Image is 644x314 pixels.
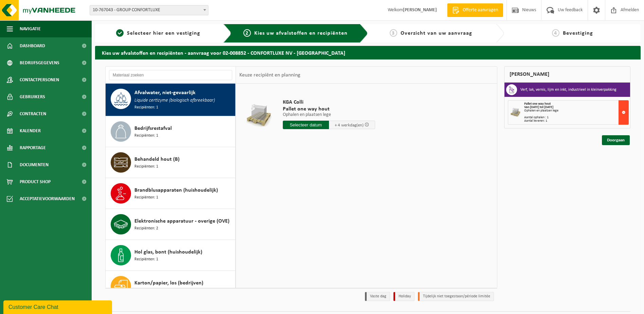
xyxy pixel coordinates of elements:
div: Aantal leveren: 1 [524,119,628,123]
input: Selecteer datum [283,121,329,129]
span: Hol glas, bont (huishoudelijk) [134,248,202,256]
a: Offerte aanvragen [447,3,503,17]
li: Holiday [393,292,415,301]
li: Tijdelijk niet toegestaan/période limitée [418,292,494,301]
span: Recipiënten: 1 [134,104,158,111]
span: Bedrijfsgegevens [20,54,59,71]
span: Recipiënten: 2 [134,225,158,232]
span: KGA Colli [283,99,375,106]
button: Hol glas, bont (huishoudelijk) Recipiënten: 1 [106,240,236,271]
a: 1Selecteer hier een vestiging [98,29,218,37]
button: Brandblusapparaten (huishoudelijk) Recipiënten: 1 [106,178,236,209]
span: Overzicht van uw aanvraag [401,31,472,36]
span: Recipiënten: 1 [134,194,158,201]
span: Acceptatievoorwaarden [20,190,75,207]
span: Selecteer hier een vestiging [127,31,200,36]
button: Elektronische apparatuur - overige (OVE) Recipiënten: 2 [106,209,236,240]
span: Product Shop [20,173,51,190]
button: Karton/papier, los (bedrijven) Recipiënten: 1 [106,271,236,302]
input: Materiaal zoeken [109,70,232,80]
span: Elektronische apparatuur - overige (OVE) [134,217,229,225]
span: Recipiënten: 1 [134,256,158,263]
span: + 4 werkdag(en) [335,123,364,127]
span: Bedrijfsrestafval [134,124,172,133]
span: 1 [116,29,124,37]
button: Behandeld hout (B) Recipiënten: 1 [106,147,236,178]
span: Recipiënten: 1 [134,133,158,139]
span: 3 [390,29,397,37]
span: Recipiënten: 1 [134,163,158,170]
span: Pallet one way hout [283,106,375,112]
span: Bevestiging [563,31,593,36]
span: Contracten [20,105,46,122]
div: Aantal ophalen : 1 [524,116,628,119]
iframe: chat widget [3,299,113,314]
span: Navigatie [20,20,41,37]
span: Brandblusapparaten (huishoudelijk) [134,186,218,194]
div: Ophalen en plaatsen lege [524,109,628,112]
span: Liquide certizyme (biologisch afbreekbaar) [134,97,215,104]
span: Gebruikers [20,88,45,105]
p: Ophalen en plaatsen lege [283,112,375,117]
li: Vaste dag [365,292,390,301]
span: 2 [243,29,251,37]
span: Documenten [20,156,49,173]
button: Afvalwater, niet-gevaarlijk Liquide certizyme (biologisch afbreekbaar) Recipiënten: 1 [106,84,236,116]
span: Offerte aanvragen [461,7,500,14]
span: 4 [552,29,559,37]
span: Karton/papier, los (bedrijven) [134,279,203,287]
div: [PERSON_NAME] [504,66,630,83]
span: Behandeld hout (B) [134,155,180,163]
div: Keuze recipiënt en planning [236,67,304,84]
span: Dashboard [20,37,45,54]
span: Recipiënten: 1 [134,287,158,294]
span: Pallet one way hout [524,102,551,106]
span: 10-767043 - GROUP CONFORTLUXE [90,5,208,15]
span: Kies uw afvalstoffen en recipiënten [254,31,348,36]
h2: Kies uw afvalstoffen en recipiënten - aanvraag voor 02-008852 - CONFORTLUXE NV - [GEOGRAPHIC_DATA] [95,46,641,59]
h3: Verf, lak, vernis, lijm en inkt, industrieel in kleinverpakking [520,84,617,95]
a: Doorgaan [602,135,630,145]
span: Afvalwater, niet-gevaarlijk [134,89,196,97]
span: Contactpersonen [20,71,59,88]
span: Kalender [20,122,41,139]
strong: Van [DATE] tot [DATE] [524,105,553,109]
strong: [PERSON_NAME] [403,7,437,13]
button: Bedrijfsrestafval Recipiënten: 1 [106,116,236,147]
span: Rapportage [20,139,46,156]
